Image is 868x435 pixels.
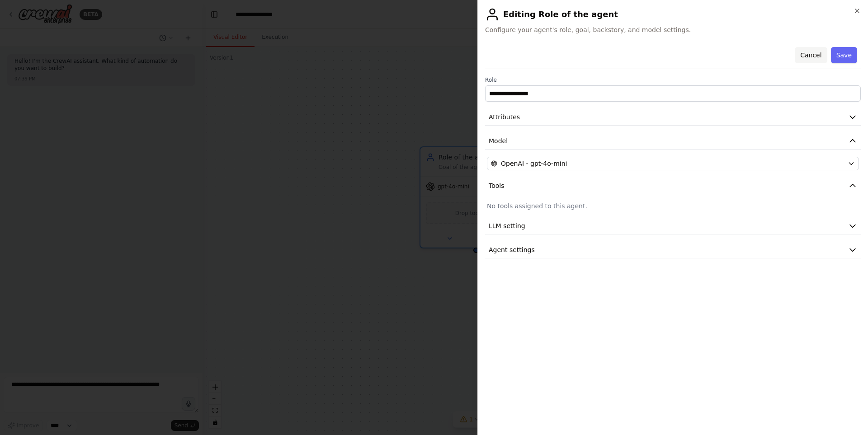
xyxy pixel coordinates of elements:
button: OpenAI - gpt-4o-mini [487,157,859,170]
p: No tools assigned to this agent. [487,201,859,210]
h2: Editing Role of the agent [485,7,861,22]
button: Tools [485,178,861,194]
span: Configure your agent's role, goal, backstory, and model settings. [485,25,861,34]
span: OpenAI - gpt-4o-mini [501,159,567,168]
span: LLM setting [489,221,525,230]
span: Tools [489,181,505,190]
span: Attributes [489,112,520,122]
span: Agent settings [489,245,535,254]
label: Role [485,76,861,84]
button: Model [485,133,861,150]
button: Agent settings [485,242,861,258]
button: Cancel [795,47,827,63]
span: Model [489,136,508,145]
button: LLM setting [485,218,861,234]
button: Attributes [485,109,861,126]
button: Save [831,47,857,63]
